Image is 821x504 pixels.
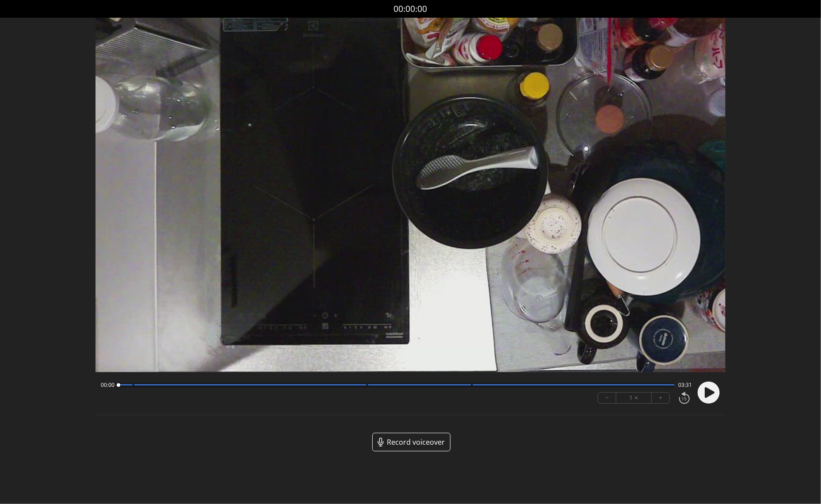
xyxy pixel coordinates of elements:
button: + [652,393,669,403]
a: 00:00:00 [394,3,428,15]
div: 1 × [616,393,652,403]
span: 03:31 [678,382,692,389]
span: Record voiceover [387,437,445,447]
span: 00:00 [101,382,115,389]
a: Record voiceover [372,433,451,451]
button: − [598,393,616,403]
